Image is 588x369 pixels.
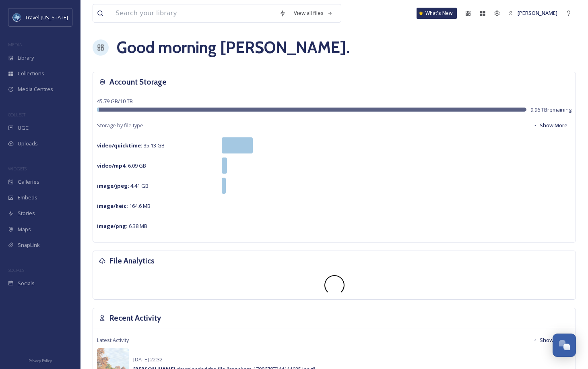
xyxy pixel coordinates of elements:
span: Latest Activity [97,336,129,344]
span: COLLECT [8,112,25,118]
span: Galleries [18,178,39,186]
span: WIDGETS [8,166,27,172]
span: [PERSON_NAME] [518,9,557,17]
button: Show More [529,332,571,348]
span: [DATE] 22:32 [133,356,163,363]
span: Travel [US_STATE] [25,14,68,21]
span: Media Centres [18,85,53,93]
span: SOCIALS [8,267,24,273]
span: 6.09 GB [97,162,146,169]
span: Embeds [18,194,37,201]
h1: Good morning [PERSON_NAME] . [117,35,350,60]
button: Open Chat [553,334,576,357]
span: Maps [18,226,31,233]
span: UGC [18,124,29,132]
input: Search your library [111,4,275,22]
a: Privacy Policy [29,355,52,365]
span: 6.38 MB [97,222,147,230]
span: Uploads [18,140,38,147]
span: MEDIA [8,41,22,48]
h3: Recent Activity [109,312,161,324]
span: Stories [18,209,35,217]
span: 164.6 MB [97,202,151,209]
span: 45.79 GB / 10 TB [97,97,133,105]
span: 4.41 GB [97,182,149,189]
strong: image/jpeg : [97,182,129,189]
span: Socials [18,280,35,287]
strong: image/heic : [97,202,128,209]
a: View all files [290,5,337,21]
span: 9.96 TB remaining [530,106,571,114]
h3: Account Storage [109,76,167,88]
span: Collections [18,70,44,77]
button: Show More [529,118,571,133]
span: Storage by file type [97,122,143,129]
img: images%20%281%29.jpeg [13,13,21,21]
h3: File Analytics [109,255,155,267]
a: [PERSON_NAME] [504,5,561,21]
span: Privacy Policy [29,358,52,363]
strong: image/png : [97,222,128,230]
span: 35.13 GB [97,142,165,149]
span: Library [18,54,34,62]
a: What's New [417,8,457,19]
span: SnapLink [18,241,40,249]
strong: video/mp4 : [97,162,127,169]
strong: video/quicktime : [97,142,142,149]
